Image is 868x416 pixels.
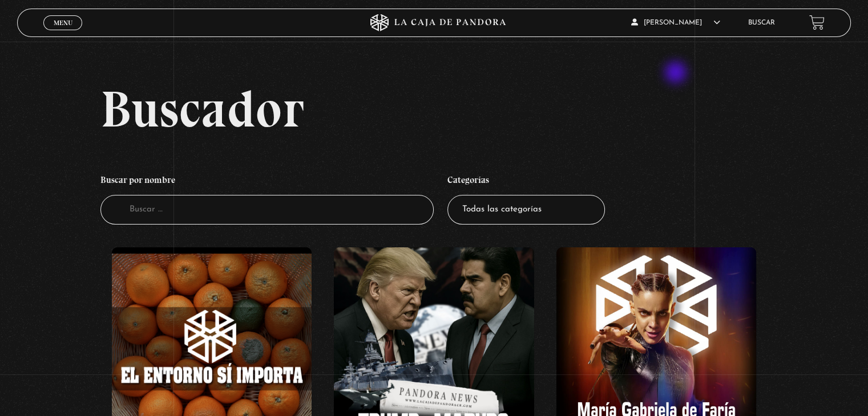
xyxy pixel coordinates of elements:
[100,169,434,195] h4: Buscar por nombre
[631,19,720,26] span: [PERSON_NAME]
[748,19,775,26] a: Buscar
[50,28,76,36] span: Cerrar
[100,83,850,134] h2: Buscador
[809,15,825,30] a: View your shopping cart
[447,169,605,195] h4: Categorías
[54,19,72,26] span: Menu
